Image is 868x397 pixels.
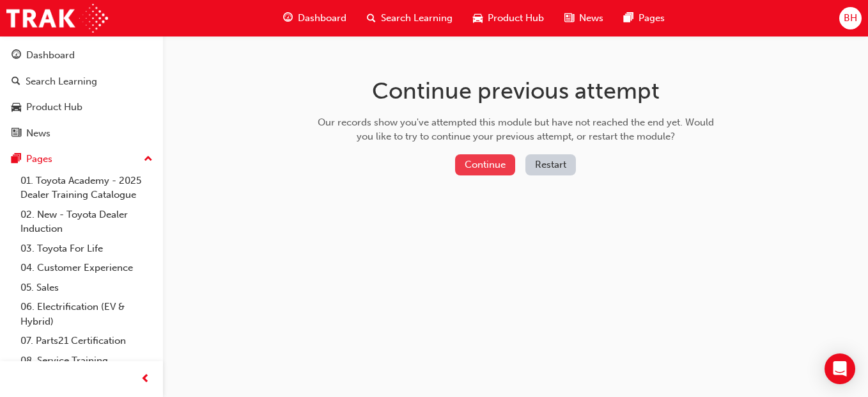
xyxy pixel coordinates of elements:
a: 03. Toyota For Life [15,239,158,259]
a: search-iconSearch Learning [357,5,463,31]
a: 02. New - Toyota Dealer Induction [15,205,158,239]
button: Pages [5,147,158,171]
div: Open Intercom Messenger [825,353,855,384]
span: Dashboard [298,11,346,26]
button: DashboardSearch LearningProduct HubNews [5,41,158,147]
a: 04. Customer Experience [15,258,158,278]
a: 05. Sales [15,278,158,298]
span: news-icon [12,128,21,140]
div: Our records show you've attempted this module but have not reached the end yet. Would you like to... [313,115,718,144]
a: News [5,122,158,145]
div: Dashboard [26,48,75,63]
a: car-iconProduct Hub [463,5,554,31]
a: Dashboard [5,44,158,67]
span: guage-icon [283,10,293,26]
button: Continue [455,154,515,175]
a: Product Hub [5,95,158,119]
span: car-icon [473,10,483,26]
span: guage-icon [12,50,21,61]
a: 06. Electrification (EV & Hybrid) [15,297,158,331]
a: 08. Service Training [15,351,158,371]
a: news-iconNews [554,5,614,31]
span: pages-icon [624,10,633,26]
a: 01. Toyota Academy - 2025 Dealer Training Catalogue [15,171,158,205]
span: Product Hub [488,11,544,26]
a: guage-iconDashboard [273,5,357,31]
span: search-icon [367,10,376,26]
span: search-icon [12,76,20,88]
span: Pages [639,11,665,26]
span: Search Learning [381,11,453,26]
span: pages-icon [12,154,21,165]
span: prev-icon [141,371,150,387]
a: pages-iconPages [614,5,675,31]
span: car-icon [12,102,21,113]
button: Restart [525,154,576,175]
div: Product Hub [26,100,82,115]
span: news-icon [564,10,574,26]
span: News [579,11,603,26]
img: Trak [6,4,108,33]
a: Search Learning [5,70,158,93]
div: News [26,126,50,141]
span: up-icon [144,151,153,168]
button: BH [839,7,862,29]
div: Search Learning [26,74,97,89]
span: BH [844,11,857,26]
a: 07. Parts21 Certification [15,331,158,351]
h1: Continue previous attempt [313,77,718,105]
div: Pages [26,152,52,166]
